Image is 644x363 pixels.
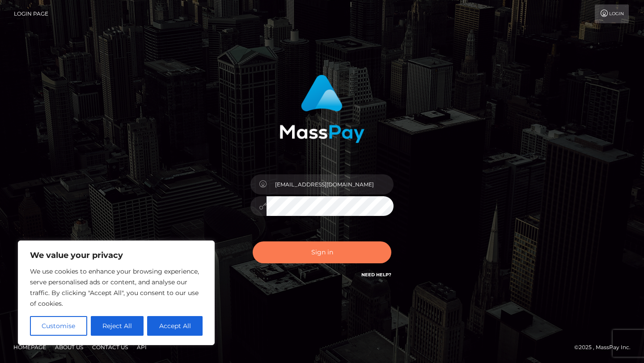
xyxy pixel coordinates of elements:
div: © 2025 , MassPay Inc. [574,342,637,352]
p: We value your privacy [30,250,203,261]
p: We use cookies to enhance your browsing experience, serve personalised ads or content, and analys... [30,266,203,309]
button: Accept All [147,316,203,336]
a: Homepage [10,340,50,354]
button: Reject All [91,316,144,336]
a: About Us [51,340,87,354]
button: Sign in [253,241,391,263]
div: We value your privacy [18,241,215,345]
a: Login Page [14,4,48,23]
a: Contact Us [89,340,131,354]
a: API [133,340,150,354]
a: Login [595,4,629,23]
a: Need Help? [361,272,391,278]
img: MassPay Login [280,75,364,143]
button: Customise [30,316,87,336]
input: Username... [267,174,394,194]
